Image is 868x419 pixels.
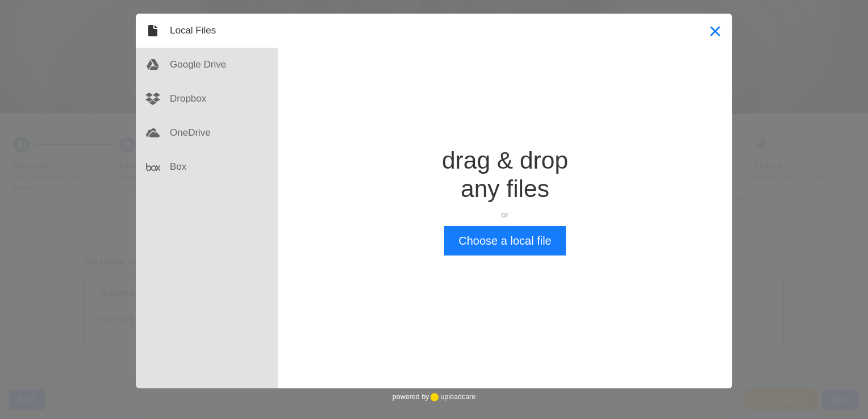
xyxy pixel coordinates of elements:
div: Box [136,150,278,184]
div: drag & drop any files [442,146,568,203]
div: Dropbox [136,82,278,116]
button: Close [698,14,732,48]
div: or [442,209,568,220]
a: uploadcare [429,393,475,401]
div: powered by [393,388,475,405]
div: OneDrive [136,116,278,150]
div: Google Drive [136,48,278,82]
div: Local Files [136,14,278,48]
button: Choose a local file [444,226,565,255]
